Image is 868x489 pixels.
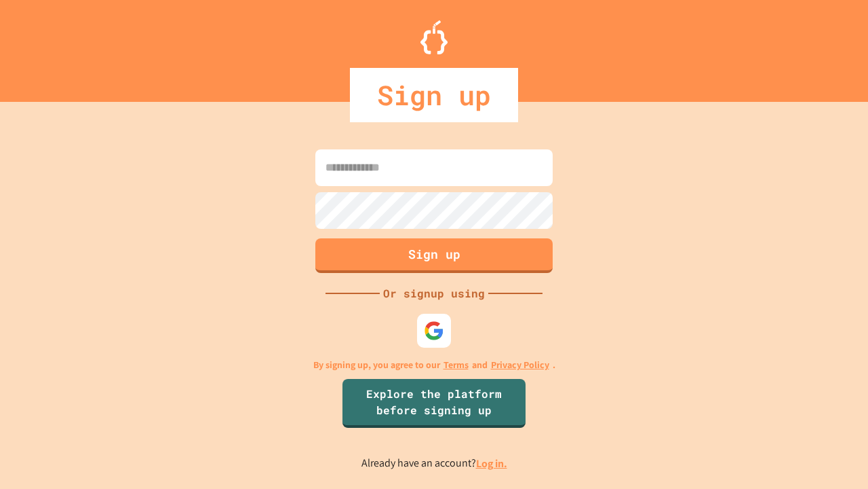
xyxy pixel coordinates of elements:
[443,358,469,372] a: Terms
[380,285,488,302] div: Or signup using
[424,321,444,341] img: google-icon.svg
[342,379,526,428] a: Explore the platform before signing up
[491,358,549,372] a: Privacy Policy
[476,456,507,471] a: Log in.
[361,455,507,472] p: Already have an account?
[315,238,553,273] button: Sign up
[420,20,448,54] img: Logo.svg
[313,358,555,372] p: By signing up, you agree to our and .
[350,68,518,122] div: Sign up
